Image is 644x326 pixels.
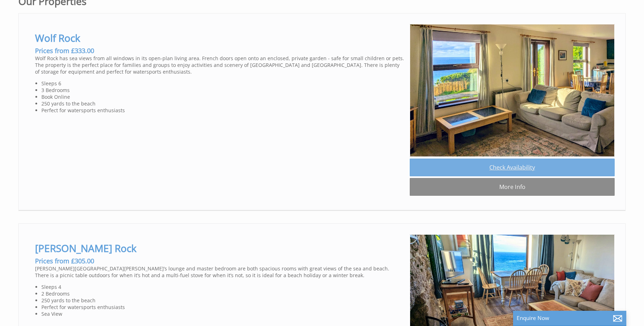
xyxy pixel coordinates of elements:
p: [PERSON_NAME][GEOGRAPHIC_DATA][PERSON_NAME]’s lounge and master bedroom are both spacious rooms w... [35,265,404,279]
li: Sea View [41,310,404,317]
li: Sleeps 6 [41,80,404,87]
h3: Prices from £333.00 [35,46,404,55]
li: Perfect for watersports enthusiasts [41,304,404,310]
li: 2 Bedrooms [41,290,404,297]
h3: Prices from £305.00 [35,257,404,265]
li: 250 yards to the beach [41,297,404,304]
a: Check Availability [410,159,615,176]
p: Wolf Rock has sea views from all windows in its open-plan living area. French doors open onto an ... [35,55,404,75]
a: More Info [410,178,615,196]
li: Book Online [41,93,404,100]
li: 3 Bedrooms [41,87,404,93]
p: Enquire Now [517,314,623,322]
a: Wolf Rock [35,31,80,45]
a: [PERSON_NAME] Rock [35,241,137,255]
li: 250 yards to the beach [41,100,404,107]
img: WR_Lounge.original.jpg [410,24,615,157]
li: Sleeps 4 [41,284,404,290]
li: Perfect for watersports enthusiasts [41,107,404,114]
